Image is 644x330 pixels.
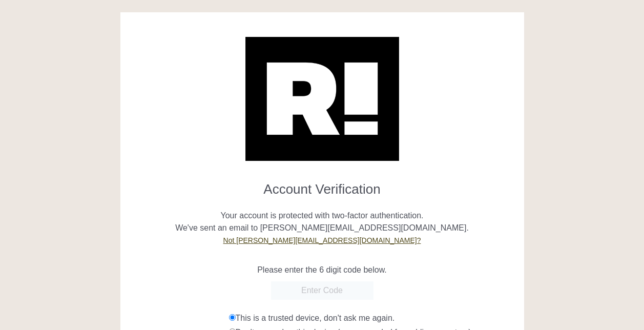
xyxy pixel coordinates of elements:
[223,236,421,244] a: Not [PERSON_NAME][EMAIL_ADDRESS][DOMAIN_NAME]?
[128,197,516,246] p: Your account is protected with two-factor authentication. We've sent an email to [PERSON_NAME][EM...
[245,37,399,161] img: Retention.com
[229,312,516,324] div: This is a trusted device, don't ask me again.
[128,173,516,197] h1: Account Verification
[271,281,373,300] input: Enter Code
[128,264,516,276] p: Please enter the 6 digit code below.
